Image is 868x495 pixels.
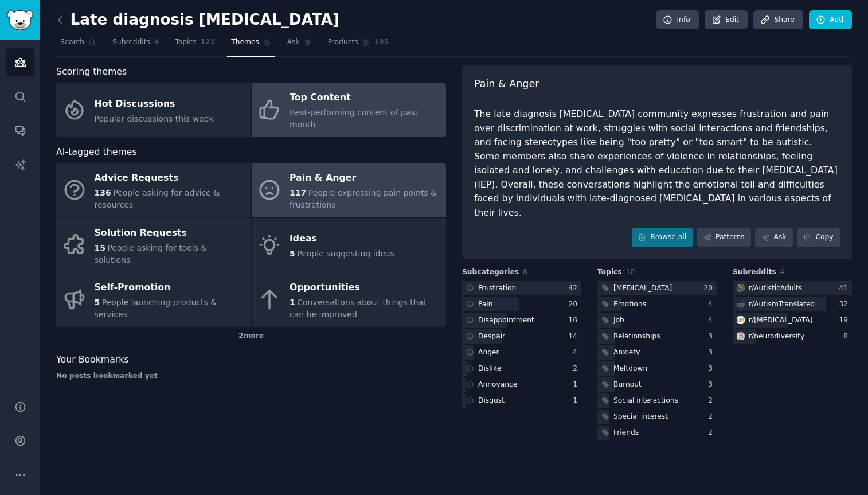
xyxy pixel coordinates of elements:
div: 20 [703,283,717,294]
span: Your Bookmarks [56,353,129,367]
a: autismr/[MEDICAL_DATA]19 [733,313,852,328]
span: Subreddits [112,37,150,48]
a: Annoyance1 [462,377,581,392]
div: 2 [708,396,717,406]
div: Opportunities [290,279,440,297]
div: r/ neurodiversity [749,332,804,342]
a: Relationships3 [597,329,717,344]
div: Social interactions [613,396,678,406]
div: Despair [478,332,505,342]
a: Ask [283,33,316,57]
a: AutisticAdultsr/AutisticAdults41 [733,281,852,295]
div: Dislike [478,364,501,374]
span: People asking for advice & resources [95,188,220,209]
a: Frustration42 [462,281,581,295]
div: 32 [839,299,852,310]
img: AutisticAdults [737,284,745,292]
span: 4 [780,268,785,276]
div: 2 [708,412,717,422]
div: 4 [708,299,717,310]
a: Job4 [597,313,717,328]
a: Themes [227,33,275,57]
div: No posts bookmarked yet [56,371,446,381]
span: 1 [290,298,295,307]
a: Anger4 [462,345,581,360]
span: Ask [287,37,300,48]
div: 3 [708,332,717,342]
div: Annoyance [478,380,517,390]
span: Pain & Anger [474,77,539,91]
a: neurodiversityr/neurodiversity8 [733,329,852,344]
a: Add [809,10,852,30]
span: People asking for tools & solutions [95,243,208,264]
span: 5 [290,249,295,258]
a: Pain & Anger117People expressing pain points & frustrations [252,163,447,217]
a: Advice Requests136People asking for advice & resources [56,163,251,217]
div: Job [613,315,624,326]
div: 2 [573,364,581,374]
div: Emotions [613,299,646,310]
a: Share [753,10,803,30]
a: Products195 [324,33,393,57]
div: 1 [573,396,581,406]
div: 19 [839,315,852,326]
span: AI-tagged themes [56,145,137,159]
div: Disgust [478,396,505,406]
a: Opportunities1Conversations about things that can be improved [252,272,447,327]
button: Copy [797,228,840,247]
span: 8 [523,268,527,276]
div: 3 [708,380,717,390]
div: Anger [478,348,499,358]
div: 3 [708,348,717,358]
a: Info [656,10,699,30]
div: Self-Promotion [95,279,245,297]
a: Emotions4 [597,297,717,311]
div: Frustration [478,283,516,294]
img: neurodiversity [737,332,745,340]
div: 3 [708,364,717,374]
div: 16 [568,315,581,326]
span: 117 [290,188,306,197]
a: Dislike2 [462,361,581,376]
span: 10 [626,268,635,276]
a: Special interest2 [597,410,717,424]
a: Top ContentBest-performing content of past month [252,83,447,137]
a: Subreddits4 [108,33,163,57]
img: autism [737,316,745,324]
span: Scoring themes [56,65,127,79]
div: Pain [478,299,493,310]
span: Conversations about things that can be improved [290,298,427,319]
div: Disappointment [478,315,534,326]
span: 5 [95,298,100,307]
div: 1 [573,380,581,390]
div: The late diagnosis [MEDICAL_DATA] community expresses frustration and pain over discrimination at... [474,107,840,220]
span: People launching products & services [95,298,217,319]
div: 2 [708,428,717,438]
span: Popular discussions this week [95,114,214,123]
span: Topics [597,267,622,278]
a: Disappointment16 [462,313,581,328]
a: Pain20 [462,297,581,311]
span: People expressing pain points & frustrations [290,188,437,209]
a: Ideas5People suggesting ideas [252,218,447,272]
span: 195 [374,37,389,48]
h2: Late diagnosis [MEDICAL_DATA] [56,11,339,29]
div: Ideas [290,230,394,248]
div: 2 more [56,327,446,345]
span: Subcategories [462,267,519,278]
div: Hot Discussions [95,95,214,113]
a: Hot DiscussionsPopular discussions this week [56,83,251,137]
div: r/ AutismTranslated [749,299,815,310]
div: Top Content [290,89,440,107]
div: Special interest [613,412,668,422]
div: [MEDICAL_DATA] [613,283,672,294]
a: Social interactions2 [597,393,717,408]
a: Meltdown3 [597,361,717,376]
a: Search [56,33,100,57]
span: Themes [231,37,259,48]
div: 42 [568,283,581,294]
span: Topics [175,37,196,48]
div: Relationships [613,332,660,342]
div: Anxiety [613,348,640,358]
a: Topics121 [171,33,219,57]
